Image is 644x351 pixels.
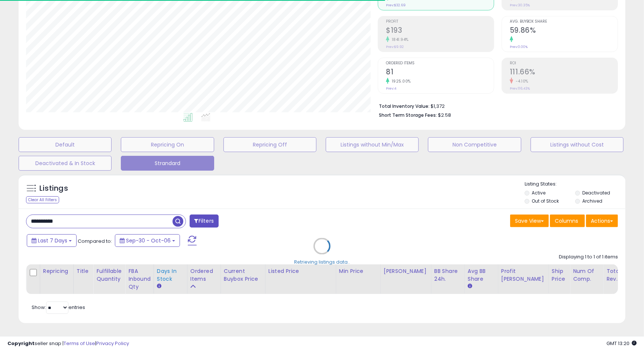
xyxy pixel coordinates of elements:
a: Terms of Use [64,340,95,347]
button: Deactivated & In Stock [19,156,112,171]
button: Repricing On [121,137,214,152]
small: Prev: $9.92 [386,45,404,49]
button: Non Competitive [428,137,521,152]
h2: $193 [386,26,494,36]
button: Default [19,137,112,152]
h2: 59.86% [510,26,618,36]
span: ROI [510,61,618,65]
button: Listings without Min/Max [326,137,419,152]
small: 1841.94% [389,37,409,42]
button: Repricing Off [223,137,316,152]
b: Short Term Storage Fees: [379,112,437,118]
small: Prev: $32.69 [386,3,406,7]
small: Prev: 0.00% [510,45,528,49]
span: 2025-10-14 13:20 GMT [606,340,637,347]
a: Privacy Policy [96,340,129,347]
span: $2.58 [438,112,451,119]
span: Avg. Buybox Share [510,20,618,24]
small: Prev: 30.35% [510,3,530,7]
small: -4.10% [513,78,528,84]
small: 1925.00% [389,78,411,84]
div: seller snap | | [7,340,129,347]
h2: 111.66% [510,68,618,78]
b: Total Inventory Value: [379,103,429,109]
div: Retrieving listings data.. [294,259,350,266]
li: $1,372 [379,101,612,110]
h2: 81 [386,68,494,78]
span: Profit [386,20,494,24]
button: Strandard [121,156,214,171]
small: Prev: 4 [386,86,396,91]
span: Ordered Items [386,61,494,65]
button: Listings without Cost [531,137,624,152]
small: Prev: 116.43% [510,86,530,91]
strong: Copyright [7,340,35,347]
